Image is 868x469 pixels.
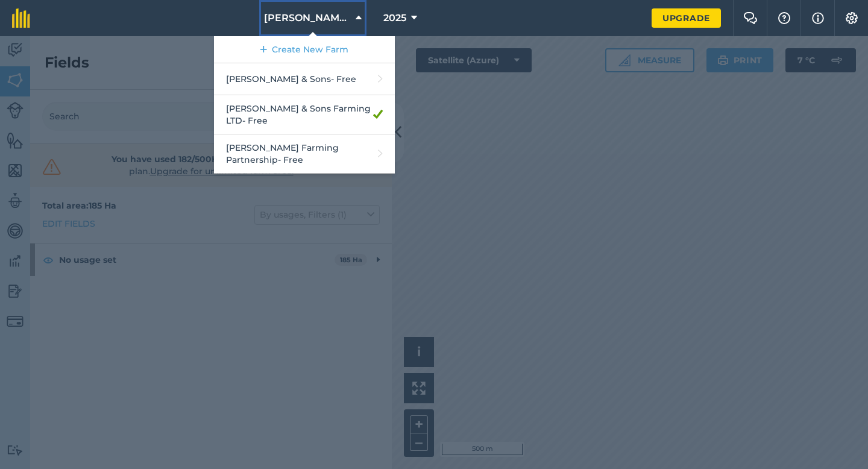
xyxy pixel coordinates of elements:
[743,12,758,24] img: Two speech bubbles overlapping with the left bubble in the forefront
[214,134,395,174] a: [PERSON_NAME] Farming Partnership- Free
[383,11,406,25] span: 2025
[844,12,859,24] img: A cog icon
[214,63,395,95] a: [PERSON_NAME] & Sons- Free
[652,8,721,28] a: Upgrade
[777,12,791,24] img: A question mark icon
[214,36,395,63] a: Create New Farm
[264,11,351,25] span: [PERSON_NAME] & Sons Farming LTD
[214,95,395,134] a: [PERSON_NAME] & Sons Farming LTD- Free
[12,8,30,28] img: fieldmargin Logo
[812,11,824,25] img: svg+xml;base64,PHN2ZyB4bWxucz0iaHR0cDovL3d3dy53My5vcmcvMjAwMC9zdmciIHdpZHRoPSIxNyIgaGVpZ2h0PSIxNy...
